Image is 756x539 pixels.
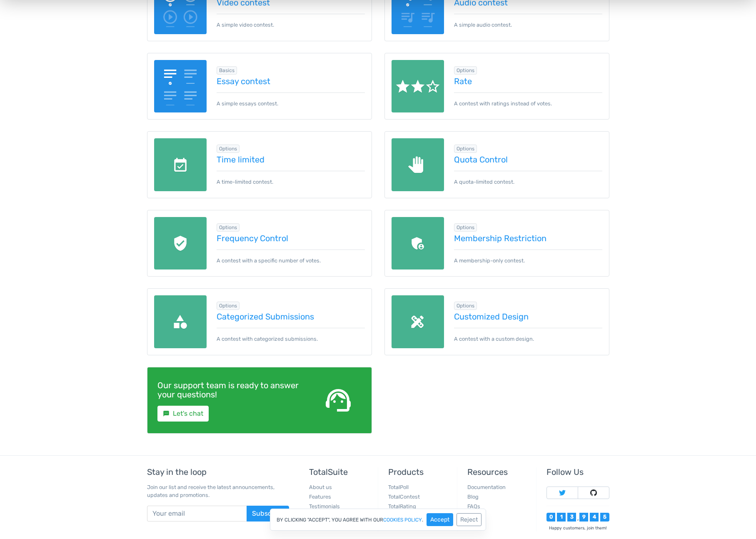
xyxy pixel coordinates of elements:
[454,312,602,321] a: Customized Design
[309,503,340,509] a: Testimonials
[147,467,289,477] h5: Stay in the loop
[454,155,602,164] a: Quota Control
[559,489,566,496] img: Follow TotalSuite on Twitter
[217,14,365,29] p: A simple video contest.
[454,92,602,107] p: A contest with ratings instead of votes.
[147,506,247,522] input: Your email
[217,328,365,343] p: A contest with categorized submissions.
[154,138,207,191] img: date-limited.png.webp
[454,223,477,232] span: Browse all in Options
[590,489,597,496] img: Follow TotalSuite on Github
[392,60,444,113] img: rate.png.webp
[163,410,170,417] small: sms
[546,467,609,477] h5: Follow Us
[217,171,365,186] p: A time-limited contest.
[454,66,477,75] span: Browse all in Options
[217,223,240,232] span: Browse all in Options
[457,513,482,526] button: Reject
[217,250,365,265] p: A contest with a specific number of votes.
[467,494,479,500] a: Blog
[217,234,365,243] a: Frequency Control
[467,503,480,509] a: FAQs
[309,494,331,500] a: Features
[217,66,237,75] span: Browse all in Basics
[388,484,409,490] a: TotalPoll
[157,381,302,399] h4: Our support team is ready to answer your questions!
[467,467,530,477] h5: Resources
[147,483,289,499] p: Join our list and receive the latest announcements, updates and promotions.
[217,155,365,164] a: Time limited
[154,295,207,348] img: categories.png.webp
[454,250,602,265] p: A membership-only contest.
[309,484,332,490] a: About us
[454,14,602,29] p: A simple audio contest.
[454,328,602,343] p: A contest with a custom design.
[392,295,444,348] img: custom-design.png.webp
[427,513,453,526] button: Accept
[392,217,444,270] img: members-only.png.webp
[388,503,416,509] a: TotalRating
[392,138,444,191] img: quota-limited.png.webp
[270,509,486,531] div: By clicking "Accept", you agree with our .
[454,77,602,86] a: Rate
[454,171,602,186] p: A quota-limited contest.
[467,484,506,490] a: Documentation
[383,517,422,522] a: cookies policy
[454,302,477,310] span: Browse all in Options
[323,385,353,415] span: support_agent
[217,145,240,153] span: Browse all in Options
[388,467,451,477] h5: Products
[454,145,477,153] span: Browse all in Options
[217,302,240,310] span: Browse all in Options
[454,234,602,243] a: Membership Restriction
[154,217,207,270] img: recaptcha.png.webp
[157,406,209,422] a: smsLet's chat
[217,312,365,321] a: Categorized Submissions
[247,506,289,522] button: Subscribe
[309,467,372,477] h5: TotalSuite
[154,60,207,113] img: essay-contest.png.webp
[217,92,365,107] p: A simple essays contest.
[388,494,420,500] a: TotalContest
[217,77,365,86] a: Essay contest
